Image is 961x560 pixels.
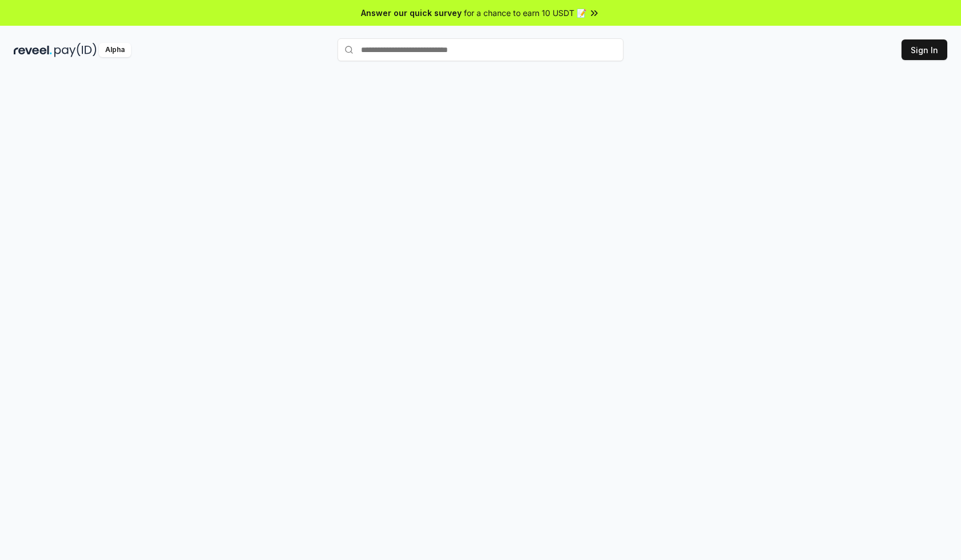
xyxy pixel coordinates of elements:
[14,43,52,57] img: reveel_dark
[361,7,462,19] span: Answer our quick survey
[464,7,586,19] span: for a chance to earn 10 USDT 📝
[902,39,947,60] button: Sign In
[99,43,131,57] div: Alpha
[54,43,97,57] img: pay_id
